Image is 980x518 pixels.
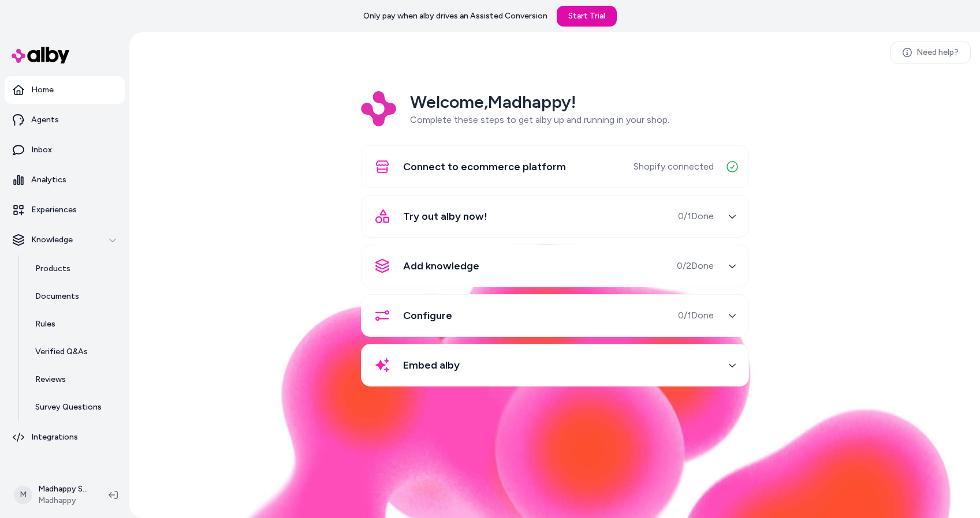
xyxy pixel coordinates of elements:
[35,374,66,385] p: Reviews
[403,307,452,324] span: Configure
[890,42,971,63] a: Need help?
[38,483,90,495] p: Madhappy Shopify
[677,259,714,273] span: 0 / 2 Done
[12,47,69,63] img: alby Logo
[678,209,714,223] span: 0 / 1 Done
[24,310,125,338] a: Rules
[634,160,714,174] span: Shopify connected
[361,91,396,126] img: Logo
[368,302,741,329] button: Configure0/1Done
[403,258,479,274] span: Add knowledge
[403,357,460,373] span: Embed alby
[24,393,125,421] a: Survey Questions
[5,136,125,164] a: Inbox
[5,76,125,104] a: Home
[35,346,88,358] p: Verified Q&As
[368,252,741,280] button: Add knowledge0/2Done
[35,318,55,330] p: Rules
[31,204,77,216] p: Experiences
[5,196,125,224] a: Experiences
[31,234,73,246] p: Knowledge
[403,159,566,175] span: Connect to ecommerce platform
[31,174,66,186] p: Analytics
[410,114,669,125] span: Complete these steps to get alby up and running in your shop.
[5,423,125,451] a: Integrations
[678,309,714,322] span: 0 / 1 Done
[7,476,99,513] button: MMadhappy ShopifyMadhappy
[24,283,125,310] a: Documents
[5,166,125,194] a: Analytics
[14,486,32,504] span: M
[410,91,669,113] h2: Welcome, Madhappy !
[368,351,741,379] button: Embed alby
[31,84,54,96] p: Home
[363,10,547,22] p: Only pay when alby drives an Assisted Conversion
[5,226,125,254] button: Knowledge
[31,431,78,443] p: Integrations
[38,495,90,506] span: Madhappy
[31,144,52,156] p: Inbox
[35,291,79,302] p: Documents
[31,114,59,126] p: Agents
[368,202,741,230] button: Try out alby now!0/1Done
[368,153,741,181] button: Connect to ecommerce platformShopify connected
[403,208,487,224] span: Try out alby now!
[24,255,125,283] a: Products
[557,6,617,27] a: Start Trial
[35,401,102,413] p: Survey Questions
[35,263,70,275] p: Products
[24,366,125,393] a: Reviews
[24,338,125,366] a: Verified Q&As
[5,106,125,134] a: Agents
